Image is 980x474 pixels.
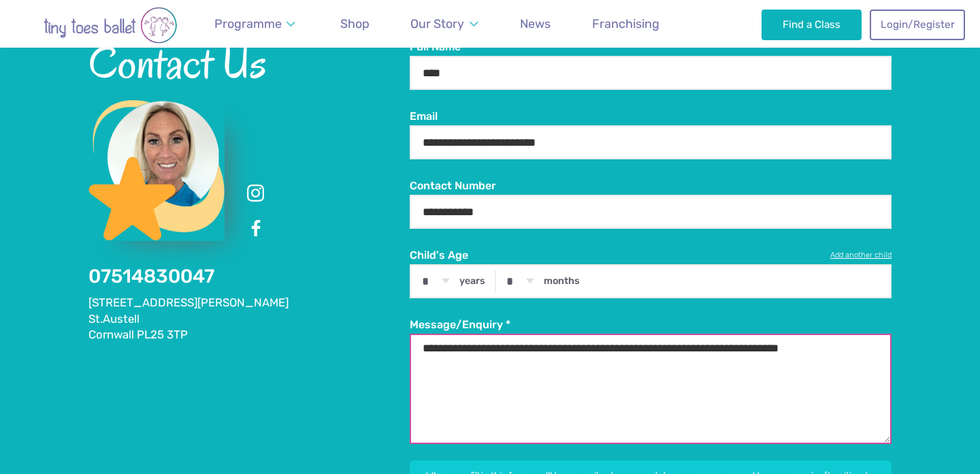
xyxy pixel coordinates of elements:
a: Facebook [244,217,268,241]
a: 07514830047 [88,265,214,287]
label: Contact Number [410,178,892,193]
h2: Contact Us [88,39,410,86]
span: Shop [340,16,370,31]
label: years [459,275,485,287]
a: Our Story [404,9,485,39]
span: Franchising [592,16,659,31]
a: Login/Register [870,10,965,39]
a: Shop [334,9,376,39]
label: Message/Enquiry * [410,317,892,332]
span: Programme [214,16,282,31]
span: News [520,16,551,31]
a: Instagram [244,181,268,206]
img: tiny toes ballet [15,7,206,44]
a: News [514,9,557,39]
a: Franchising [586,9,666,39]
label: months [544,275,580,287]
span: Our Story [410,16,464,31]
a: Programme [208,9,302,39]
label: Child's Age [410,248,892,263]
label: Email [410,109,892,124]
a: Find a Class [762,10,862,39]
a: Add another child [830,250,892,261]
address: [STREET_ADDRESS][PERSON_NAME] St.Austell Cornwall PL25 3TP [88,295,410,343]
